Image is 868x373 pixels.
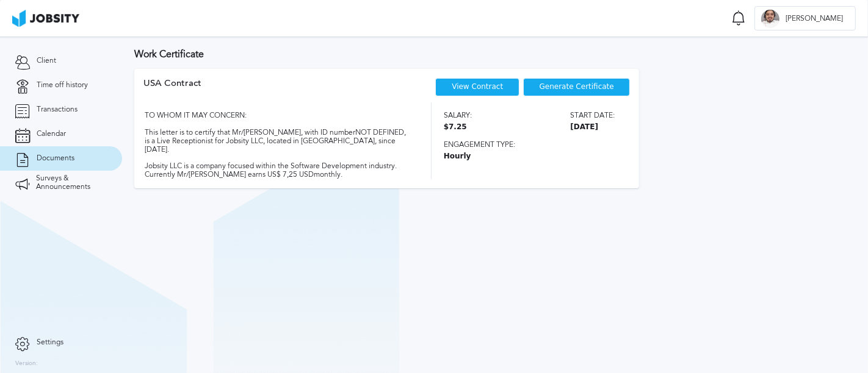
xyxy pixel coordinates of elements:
[444,123,472,132] span: $7.25
[143,102,410,179] div: TO WHOM IT MAY CONCERN: This letter is to certify that Mr/[PERSON_NAME], with ID number NOT DEFIN...
[36,174,107,191] span: Surveys & Announcements
[779,15,849,23] span: [PERSON_NAME]
[143,78,201,102] div: USA Contract
[37,154,74,163] span: Documents
[540,83,614,91] span: Generate Certificate
[570,123,615,132] span: [DATE]
[570,112,615,120] span: Start date:
[444,112,472,120] span: Salary:
[37,81,88,90] span: Time off history
[452,82,503,91] a: View Contract
[134,49,856,60] h3: Work Certificate
[444,152,615,161] span: Hourly
[15,360,38,368] label: Version:
[37,105,78,114] span: Transactions
[37,57,56,65] span: Client
[12,10,79,27] img: ab4bad089aa723f57921c736e9817d99.png
[761,10,779,28] div: D
[37,338,63,347] span: Settings
[444,141,615,149] span: Engagement type:
[37,130,66,138] span: Calendar
[754,6,856,30] button: D[PERSON_NAME]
